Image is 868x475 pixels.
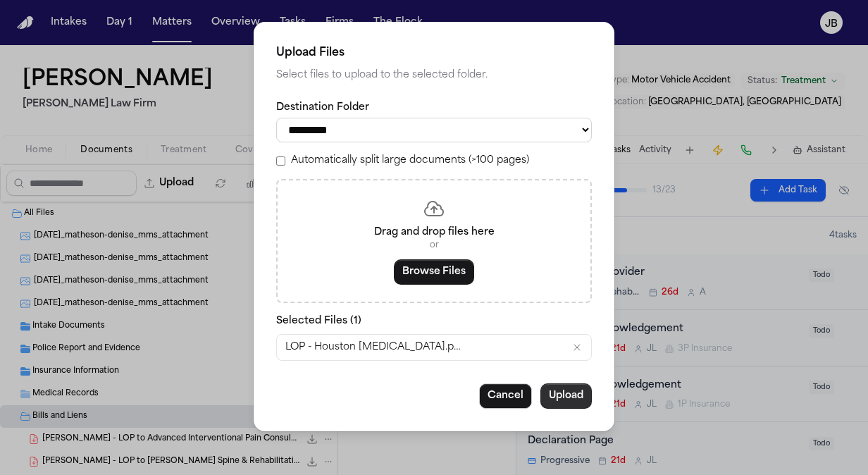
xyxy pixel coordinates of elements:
button: Upload [540,383,592,409]
span: LOP - Houston [MEDICAL_DATA].pdf [285,340,461,354]
p: Selected Files ( 1 ) [276,314,592,328]
h2: Upload Files [276,44,592,61]
label: Automatically split large documents (>100 pages) [291,154,529,168]
label: Destination Folder [276,101,592,115]
p: Select files to upload to the selected folder. [276,67,592,84]
button: Browse Files [394,259,474,285]
p: Drag and drop files here [294,226,573,240]
button: Remove LOP - Houston MRI.pdf [571,342,583,353]
p: or [294,240,573,251]
button: Cancel [479,383,532,409]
